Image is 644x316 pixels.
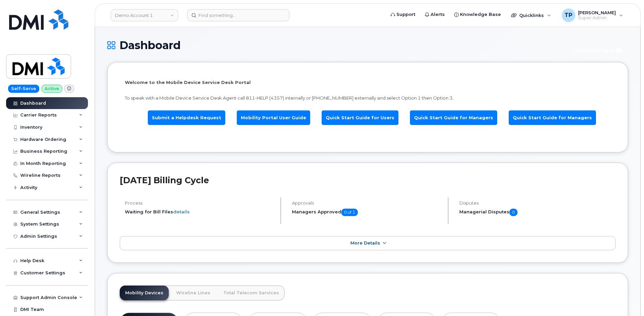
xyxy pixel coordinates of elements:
[237,110,310,125] a: Mobility Portal User Guide
[410,110,497,125] a: Quick Start Guide for Managers
[567,45,628,57] button: Customer Card
[459,209,616,216] h5: Managerial Disputes
[125,79,611,86] p: Welcome to the Mobile Device Service Desk Portal
[125,95,611,101] p: To speak with a Mobile Device Service Desk Agent call 811-HELP (4357) internally or [PHONE_NUMBER...
[350,240,380,246] span: More Details
[173,209,190,214] a: details
[107,39,564,51] h1: Dashboard
[120,175,616,185] h2: [DATE] Billing Cycle
[148,110,225,125] a: Submit a Helpdesk Request
[459,201,616,206] h4: Disputes
[125,201,275,206] h4: Process
[218,286,284,300] a: Total Telecom Services
[171,286,216,300] a: Wireline Lines
[125,209,275,215] li: Waiting for Bill Files
[292,209,442,216] h5: Managers Approved
[509,110,596,125] a: Quick Start Guide for Managers
[322,110,398,125] a: Quick Start Guide for Users
[341,209,358,216] span: 0 of 1
[120,286,169,300] a: Mobility Devices
[292,201,442,206] h4: Approvals
[509,209,517,216] span: 0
